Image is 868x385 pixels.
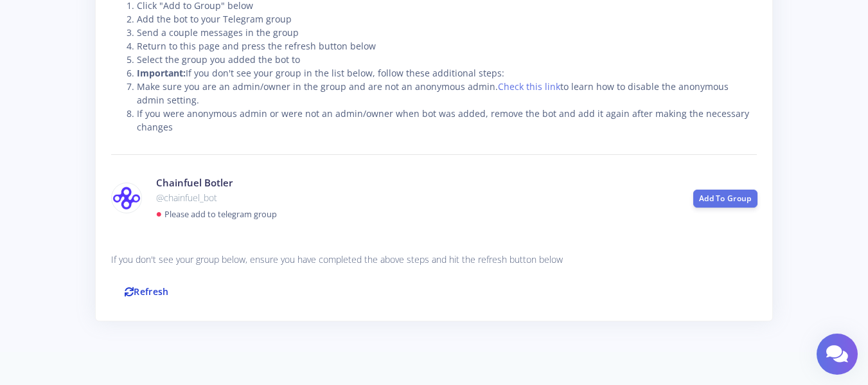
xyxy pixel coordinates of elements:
[137,53,757,66] li: Select the group you added the bot to
[137,12,757,26] li: Add the bot to your Telegram group
[137,107,757,134] li: If you were anonymous admin or were not an admin/owner when bot was added, remove the bot and add...
[693,190,757,208] a: Add To Group
[137,26,757,39] li: Send a couple messages in the group
[164,208,277,220] small: Please add to telegram group
[156,206,163,220] span: ●
[156,175,674,190] h4: Chainfuel Botler
[156,190,674,206] p: @chainfuel_bot
[111,252,757,267] p: If you don't see your group below, ensure you have completed the above steps and hit the refresh ...
[137,39,757,53] li: Return to this page and press the refresh button below
[111,278,182,305] a: Refresh
[137,67,186,79] strong: Important:
[112,186,141,210] img: chainfuel_bot
[137,80,757,107] li: Make sure you are an admin/owner in the group and are not an anonymous admin. to learn how to dis...
[137,66,757,80] li: If you don't see your group in the list below, follow these additional steps:
[498,80,560,93] a: Check this link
